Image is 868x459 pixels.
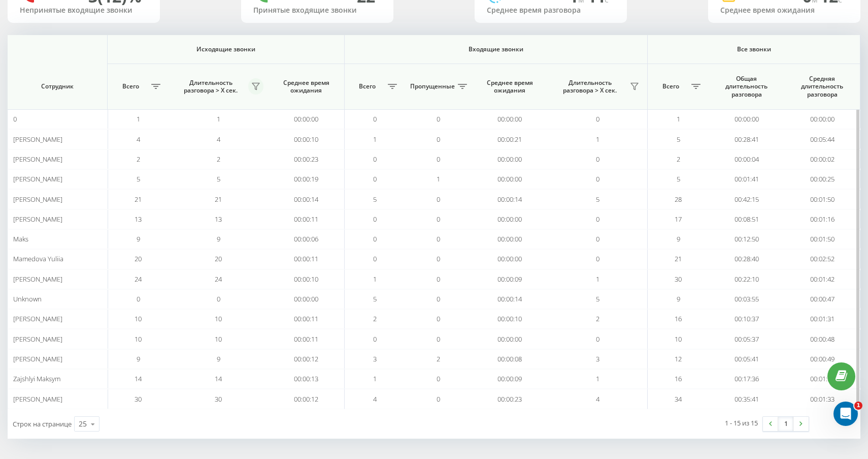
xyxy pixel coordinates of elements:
[215,334,222,344] span: 10
[135,374,142,383] span: 14
[437,174,440,183] span: 1
[472,169,548,189] td: 00:00:00
[437,314,440,323] span: 0
[13,334,62,344] span: [PERSON_NAME]
[472,249,548,269] td: 00:00:00
[13,155,62,164] span: [PERSON_NAME]
[653,82,688,90] span: Всего
[135,314,142,323] span: 10
[677,234,680,243] span: 9
[596,254,599,263] span: 0
[269,229,344,249] td: 00:00:06
[437,155,440,164] span: 0
[215,314,222,323] span: 10
[663,45,845,53] span: Все звонки
[215,195,222,204] span: 21
[137,294,140,303] span: 0
[135,274,142,284] span: 24
[269,269,344,289] td: 00:00:10
[217,135,220,144] span: 4
[269,129,344,149] td: 00:00:10
[137,354,140,363] span: 9
[135,334,142,344] span: 10
[472,309,548,329] td: 00:00:10
[596,114,599,124] span: 0
[784,329,860,349] td: 00:00:48
[373,234,377,243] span: 0
[215,215,222,224] span: 13
[784,129,860,149] td: 00:05:44
[675,254,682,263] span: 21
[709,349,784,369] td: 00:05:41
[709,389,784,409] td: 00:35:41
[373,394,377,404] span: 4
[269,389,344,409] td: 00:00:12
[437,374,440,383] span: 0
[269,189,344,209] td: 00:00:14
[137,155,140,164] span: 2
[373,274,377,284] span: 1
[784,189,860,209] td: 00:01:50
[437,294,440,303] span: 0
[596,174,599,183] span: 0
[709,289,784,309] td: 00:03:55
[784,389,860,409] td: 00:01:33
[709,189,784,209] td: 00:42:15
[472,229,548,249] td: 00:00:00
[596,135,599,144] span: 1
[13,195,62,204] span: [PERSON_NAME]
[472,109,548,129] td: 00:00:00
[215,394,222,404] span: 30
[215,274,222,284] span: 24
[13,234,28,243] span: Maks
[217,174,220,183] span: 5
[784,149,860,169] td: 00:00:02
[709,169,784,189] td: 00:01:41
[596,394,599,404] span: 4
[373,215,377,224] span: 0
[174,79,248,95] span: Длительность разговора > Х сек.
[472,269,548,289] td: 00:00:09
[137,114,140,124] span: 1
[437,195,440,204] span: 0
[709,129,784,149] td: 00:28:41
[79,419,87,429] div: 25
[13,215,62,224] span: [PERSON_NAME]
[675,354,682,363] span: 12
[215,254,222,263] span: 20
[472,189,548,209] td: 00:00:14
[373,334,377,344] span: 0
[20,6,148,15] div: Непринятые входящие звонки
[13,114,17,124] span: 0
[472,369,548,389] td: 00:00:09
[135,215,142,224] span: 13
[709,209,784,229] td: 00:08:51
[717,75,776,99] span: Общая длительность разговора
[472,329,548,349] td: 00:00:00
[677,135,680,144] span: 5
[217,155,220,164] span: 2
[373,374,377,383] span: 1
[675,195,682,204] span: 28
[487,6,615,15] div: Среднее время разговора
[472,289,548,309] td: 00:00:14
[13,419,72,429] span: Строк на странице
[13,314,62,323] span: [PERSON_NAME]
[13,135,62,144] span: [PERSON_NAME]
[472,129,548,149] td: 00:00:21
[135,394,142,404] span: 30
[675,215,682,224] span: 17
[269,149,344,169] td: 00:00:23
[784,169,860,189] td: 00:00:25
[833,402,858,426] iframe: Intercom live chat
[269,169,344,189] td: 00:00:19
[596,354,599,363] span: 3
[269,289,344,309] td: 00:00:00
[437,114,440,124] span: 0
[373,135,377,144] span: 1
[373,114,377,124] span: 0
[437,254,440,263] span: 0
[13,174,62,183] span: [PERSON_NAME]
[720,6,848,15] div: Среднее время ожидания
[215,374,222,383] span: 14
